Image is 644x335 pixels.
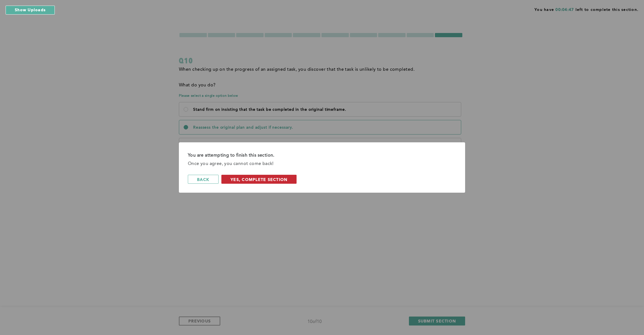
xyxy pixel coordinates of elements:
[188,160,456,168] div: Once you agree, you cannot come back!
[188,151,456,160] div: You are attempting to finish this section.
[221,175,297,184] button: Yes, Complete Section
[188,175,219,184] button: back
[6,6,55,15] button: Show Uploads
[197,177,209,182] span: back
[231,177,287,182] span: Yes, Complete Section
